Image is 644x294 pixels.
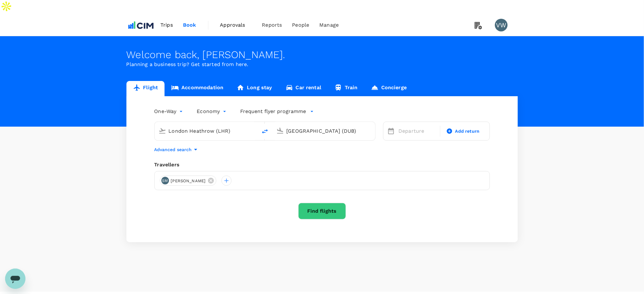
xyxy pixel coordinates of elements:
span: Reports [262,21,282,29]
span: Approvals [220,21,252,29]
div: One-Way [154,106,184,117]
div: Economy [197,106,228,117]
span: [PERSON_NAME] [167,178,210,184]
a: Book [178,14,201,36]
button: Advanced search [154,146,200,153]
p: Departure [399,127,437,135]
div: SM [161,177,169,184]
span: Trips [160,21,173,29]
span: Add return [455,128,480,135]
div: Travellers [154,161,490,169]
a: Trips [155,14,178,36]
a: Train [328,81,364,96]
div: Welcome back , [PERSON_NAME] . [126,49,518,61]
a: Car rental [279,81,328,96]
button: Open [371,130,372,131]
a: Concierge [364,81,413,96]
button: Find flights [298,203,346,219]
input: Going to [287,126,362,136]
span: Book [183,21,196,29]
button: Frequent flyer programme [241,108,314,115]
button: Open [253,130,254,131]
p: Advanced search [154,146,192,153]
a: Accommodation [165,81,230,96]
img: CIM ENVIRONMENTAL PTY LTD [126,18,156,32]
span: Manage [319,21,339,29]
p: Planning a business trip? Get started from here. [126,61,518,68]
p: Frequent flyer programme [241,108,306,115]
iframe: Button to launch messaging window [5,269,25,289]
a: Long stay [230,81,279,96]
a: Flight [126,81,165,96]
div: SM[PERSON_NAME] [160,176,217,186]
a: Approvals [215,14,257,36]
span: People [292,21,309,29]
input: Depart from [169,126,244,136]
div: VW [495,19,508,31]
button: delete [257,124,273,139]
